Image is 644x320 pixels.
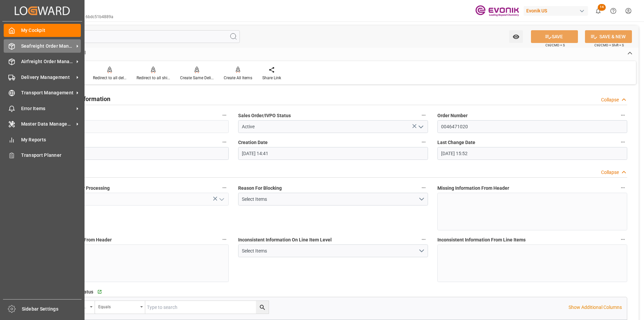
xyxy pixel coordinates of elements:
div: Collapse [601,169,619,176]
button: Sales Order/IVPO Status [419,111,428,120]
a: My Reports [4,133,81,146]
span: Airfreight Order Management [21,58,74,65]
span: Ctrl/CMD + S [545,43,565,48]
div: Evonik US [524,6,588,16]
div: Redirect to all deliveries [93,75,126,81]
button: Reason For Blocking [419,183,428,192]
span: Transport Management [21,89,74,96]
div: Create Same Delivery Date [180,75,214,81]
button: Missing Master Data From Header [220,235,229,244]
span: Last Change Date [437,139,475,146]
button: Blocked From Further Processing [220,183,229,192]
button: Inconsistent Information From Line Items [619,235,627,244]
span: Missing Information From Header [437,185,509,192]
span: Ctrl/CMD + Shift + S [594,43,624,48]
button: Help Center [606,3,621,18]
span: My Cockpit [21,27,81,34]
button: open menu [95,301,145,314]
span: Inconsistent Information From Line Items [437,236,526,243]
input: DD.MM.YYYY HH:MM [437,147,627,160]
button: Inconsistent Information On Line Item Level [419,235,428,244]
img: Evonik-brand-mark-Deep-Purple-RGB.jpeg_1700498283.jpeg [475,5,519,17]
p: Show Additional Columns [569,304,622,311]
button: Creation Date [419,138,428,146]
div: Collapse [601,96,619,103]
span: Seafreight Order Management [21,43,74,50]
span: My Reports [21,136,81,143]
button: Last Change Date [619,138,627,146]
span: Sidebar Settings [22,306,82,313]
button: SAVE & NEW [585,30,632,43]
button: search button [256,301,269,314]
div: Redirect to all shipments [137,75,170,81]
button: open menu [216,194,226,204]
span: Error Items [21,105,74,112]
button: Order Number [619,111,627,120]
input: DD.MM.YYYY HH:MM [238,147,428,160]
button: open menu [238,193,428,205]
div: Select Items [242,196,418,203]
span: Master Data Management [21,121,74,128]
button: show 14 new notifications [591,3,606,18]
div: Create All Items [224,75,252,81]
button: Evonik US [524,4,591,17]
button: SAVE [531,30,578,43]
button: Missing Information From Header [619,183,627,192]
span: Order Number [437,112,468,119]
span: Transport Planner [21,152,81,159]
a: My Cockpit [4,24,81,37]
div: Share Link [262,75,281,81]
button: code [220,111,229,120]
span: Reason For Blocking [238,185,282,192]
button: open menu [415,122,425,132]
span: Inconsistent Information On Line Item Level [238,236,332,243]
a: Transport Planner [4,149,81,162]
div: Equals [98,302,138,310]
span: Creation Date [238,139,268,146]
div: Select Items [242,247,418,255]
button: open menu [509,30,523,43]
span: Sales Order/IVPO Status [238,112,291,119]
input: Type to search [145,301,269,314]
button: open menu [238,244,428,257]
span: 14 [598,4,606,11]
button: Order Type (SAP) [220,138,229,146]
span: Delivery Management [21,74,74,81]
input: Search Fields [31,30,240,43]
